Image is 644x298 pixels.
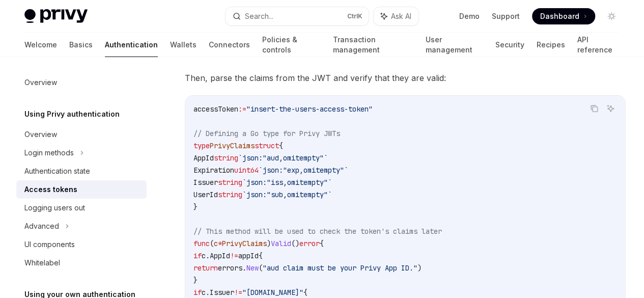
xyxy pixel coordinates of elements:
span: Valid [271,239,291,248]
button: Ask AI [374,7,418,25]
span: type [193,141,210,150]
span: return [193,263,218,273]
a: Overview [16,125,147,144]
div: Overview [24,76,57,89]
span: != [234,288,242,297]
a: Logging users out [16,199,147,217]
a: Access tokens [16,180,147,199]
span: errors [218,263,242,273]
span: string [214,153,238,162]
a: Wallets [170,33,197,57]
span: Ctrl K [347,12,362,20]
span: } [193,202,198,211]
a: Connectors [209,33,250,57]
span: Expiration [193,166,234,175]
span: { [259,251,263,260]
span: AppId [210,251,230,260]
span: { [320,239,324,248]
div: UI components [24,238,75,251]
span: struct [255,141,279,150]
span: Ask AI [391,11,411,21]
span: `json:"sub,omitempty"` [242,190,332,199]
a: Whitelabel [16,254,147,272]
a: Welcome [24,33,57,57]
span: string [218,178,242,187]
span: Then, parse the claims from the JWT and verify that they are valid: [185,71,626,85]
button: Copy the contents from the code block [587,102,601,115]
span: appId [238,251,259,260]
span: UserId [193,190,218,199]
a: Support [492,11,520,21]
a: Security [495,33,524,57]
span: c [202,288,206,297]
span: func [193,239,210,248]
div: Search... [245,10,273,22]
span: ( [210,239,214,248]
span: accessToken [193,104,238,114]
a: Overview [16,73,147,92]
span: PrivyClaims [210,141,255,150]
a: Authentication [105,33,158,57]
span: () [291,239,299,248]
span: string [218,190,242,199]
span: c [214,239,218,248]
span: ( [259,263,263,273]
div: Login methods [24,147,74,159]
span: ) [417,263,422,273]
a: Demo [459,11,480,21]
div: Advanced [24,220,59,232]
a: User management [426,33,483,57]
a: Transaction management [332,33,413,57]
span: `json:"exp,omitempty"` [259,166,348,175]
span: "insert-the-users-access-token" [246,104,373,114]
a: API reference [577,33,620,57]
span: Issuer [210,288,234,297]
a: Basics [69,33,93,57]
span: PrivyClaims [222,239,267,248]
span: . [242,263,246,273]
span: // Defining a Go type for Privy JWTs [193,129,340,138]
button: Ask AI [604,102,617,115]
img: light logo [24,9,88,23]
button: Search...CtrlK [226,7,369,25]
span: . [206,288,210,297]
a: Recipes [536,33,565,57]
div: Logging users out [24,202,85,214]
span: error [299,239,320,248]
span: { [303,288,307,297]
span: := [238,104,246,114]
h5: Using Privy authentication [24,108,120,120]
span: uint64 [234,166,259,175]
span: // This method will be used to check the token's claims later [193,227,442,236]
span: "[DOMAIN_NAME]" [242,288,303,297]
a: Authentication state [16,162,147,180]
a: UI components [16,235,147,254]
span: { [279,141,283,150]
div: Authentication state [24,165,90,177]
span: Dashboard [540,11,579,21]
span: c [202,251,206,260]
button: Toggle dark mode [603,8,620,24]
span: `json:"iss,omitempty"` [242,178,332,187]
span: AppId [193,153,214,162]
span: if [193,288,202,297]
span: "aud claim must be your Privy App ID." [263,263,417,273]
span: . [206,251,210,260]
span: Issuer [193,178,218,187]
span: New [246,263,259,273]
a: Dashboard [532,8,595,24]
span: != [230,251,238,260]
span: `json:"aud,omitempty"` [238,153,328,162]
div: Whitelabel [24,257,60,269]
span: } [193,276,198,285]
div: Overview [24,128,57,141]
span: ) [267,239,271,248]
span: if [193,251,202,260]
div: Access tokens [24,183,77,196]
a: Policies & controls [262,33,320,57]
